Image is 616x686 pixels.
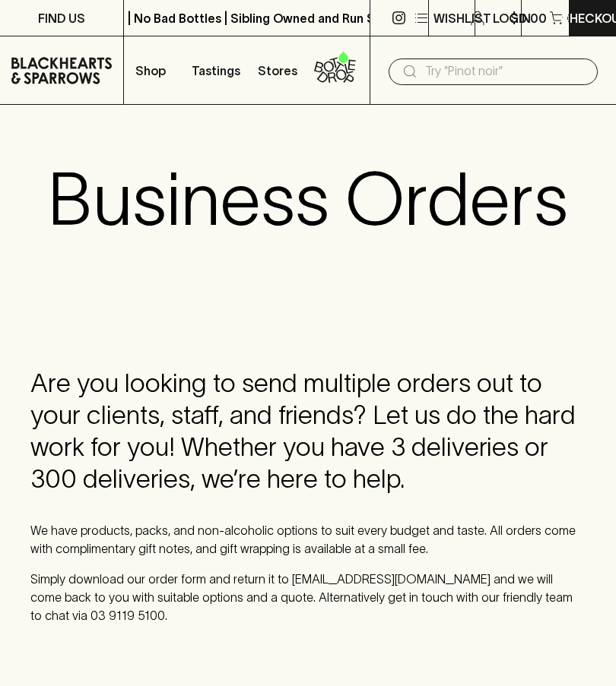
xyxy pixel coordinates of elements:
[425,59,586,84] input: Try "Pinot noir"
[258,62,297,80] p: Stores
[38,9,85,27] p: FIND US
[192,62,240,80] p: Tastings
[135,62,166,80] p: Shop
[433,9,491,27] p: Wishlist
[510,9,547,27] p: $0.00
[30,521,586,558] p: We have products, packs, and non-alcoholic options to suit every budget and taste. All orders com...
[48,156,568,242] h1: Business Orders
[493,9,531,27] p: Login
[30,570,586,624] p: Simply download our order form and return it to [EMAIL_ADDRESS][DOMAIN_NAME] and we will come bac...
[30,368,586,495] h4: Are you looking to send multiple orders out to your clients, staff, and friends? Let us do the ha...
[186,36,247,104] a: Tastings
[124,36,186,104] button: Shop
[247,36,309,104] a: Stores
